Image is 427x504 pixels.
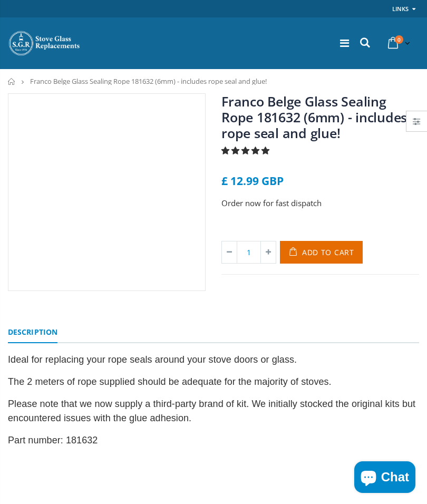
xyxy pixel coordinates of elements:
span: The 2 meters of rope supplied should be adequate for the majority of stoves. [8,376,332,387]
a: 0 [384,33,412,53]
span: 0 [395,35,403,44]
span: Part number: 181632 [8,435,98,445]
span: 5.00 stars [221,145,271,156]
p: Order now for fast dispatch [221,197,419,209]
a: Home [8,78,16,85]
inbox-online-store-chat: Shopify online store chat [351,461,419,496]
span: Please note that we now supply a third-party brand of kit. We initially stocked the original kits... [8,399,415,423]
button: Add to Cart [280,241,363,264]
span: Ideal for replacing your rope seals around your stove doors or glass. [8,354,297,365]
a: Links [392,2,409,15]
a: Menu [340,36,349,50]
span: £ 12.99 GBP [221,173,284,188]
a: Description [8,322,57,343]
a: Franco Belge Glass Sealing Rope 181632 (6mm) - includes rope seal and glue! [221,92,407,142]
img: Stove Glass Replacement [8,30,82,56]
span: Franco Belge Glass Sealing Rope 181632 (6mm) - includes rope seal and glue! [30,76,267,86]
span: Add to Cart [302,247,354,257]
